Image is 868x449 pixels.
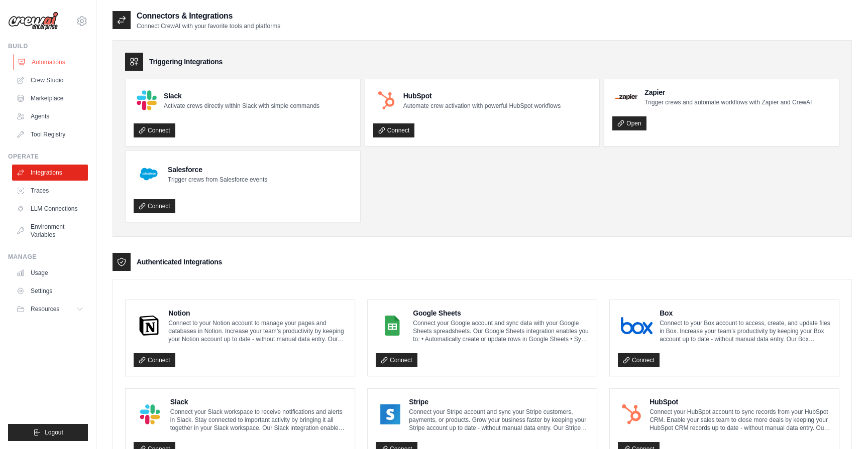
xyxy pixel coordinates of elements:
h4: Slack [164,91,319,101]
img: Logo [8,12,58,31]
a: Connect [376,353,417,367]
h4: Notion [168,308,347,318]
a: Usage [12,265,88,281]
div: Manage [8,253,88,261]
p: Connect your HubSpot account to sync records from your HubSpot CRM. Enable your sales team to clo... [649,408,831,432]
a: Environment Variables [12,219,88,243]
p: Connect CrewAI with your favorite tools and platforms [137,22,280,30]
img: HubSpot Logo [376,90,396,110]
h4: HubSpot [649,397,831,407]
a: Connect [134,353,175,367]
h2: Connectors & Integrations [137,10,280,22]
h4: Salesforce [168,165,267,175]
h4: Box [660,308,831,318]
p: Connect your Slack workspace to receive notifications and alerts in Slack. Stay connected to impo... [170,408,347,432]
img: HubSpot Logo [621,404,642,424]
a: Integrations [12,165,88,181]
a: Connect [134,199,175,213]
h4: Stripe [409,397,589,407]
a: Marketplace [12,90,88,106]
a: Tool Registry [12,126,88,142]
a: Traces [12,183,88,199]
p: Connect your Stripe account and sync your Stripe customers, payments, or products. Grow your busi... [409,408,589,432]
a: Connect [373,123,415,137]
img: Zapier Logo [615,94,637,100]
a: Connect [134,123,175,137]
h4: HubSpot [403,91,561,101]
h3: Triggering Integrations [149,57,223,67]
h4: Slack [170,397,347,407]
a: LLM Connections [12,201,88,217]
h4: Zapier [644,87,812,97]
a: Automations [13,54,89,70]
span: Resources [31,305,59,313]
p: Trigger crews and automate workflows with Zapier and CrewAI [644,98,812,106]
img: Google Sheets Logo [379,316,406,336]
img: Notion Logo [137,316,161,336]
div: Build [8,42,88,50]
p: Connect to your Box account to access, create, and update files in Box. Increase your team’s prod... [660,319,831,343]
p: Trigger crews from Salesforce events [168,176,267,184]
img: Salesforce Logo [137,162,161,186]
span: Logout [45,428,63,436]
img: Slack Logo [137,90,157,110]
img: Slack Logo [137,404,163,424]
h3: Authenticated Integrations [137,257,222,267]
p: Connect to your Notion account to manage your pages and databases in Notion. Increase your team’s... [168,319,347,343]
a: Crew Studio [12,72,88,88]
div: Operate [8,153,88,161]
h4: Google Sheets [413,308,589,318]
a: Settings [12,283,88,299]
a: Connect [618,353,660,367]
a: Open [612,116,646,130]
a: Agents [12,108,88,124]
p: Automate crew activation with powerful HubSpot workflows [403,102,561,110]
button: Logout [8,424,88,441]
img: Box Logo [621,316,653,336]
p: Activate crews directly within Slack with simple commands [164,102,319,110]
img: Stripe Logo [379,404,402,424]
p: Connect your Google account and sync data with your Google Sheets spreadsheets. Our Google Sheets... [413,319,589,343]
button: Resources [12,301,88,317]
